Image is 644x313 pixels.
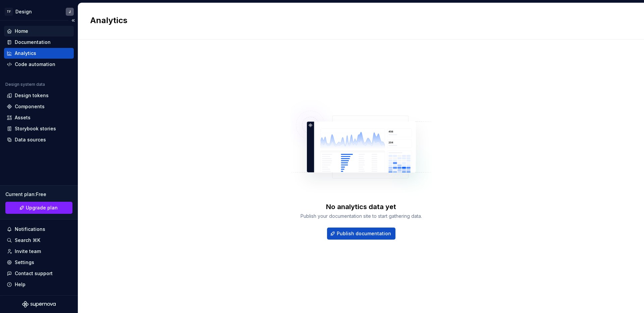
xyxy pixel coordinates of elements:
[15,28,28,35] div: Home
[4,134,74,145] a: Data sources
[4,90,74,101] a: Design tokens
[69,9,71,14] div: J
[301,213,422,220] div: Publish your documentation site to start gathering data.
[15,114,31,121] div: Assets
[5,202,72,214] button: Upgrade plan
[15,103,45,110] div: Components
[4,224,74,235] button: Notifications
[15,125,56,132] div: Storybook stories
[4,101,74,112] a: Components
[4,59,74,70] a: Code automation
[1,4,76,19] button: TFDesignJ
[15,39,51,46] div: Documentation
[327,228,395,240] button: Publish documentation
[90,15,624,26] h2: Analytics
[4,268,74,279] button: Contact support
[68,16,78,25] button: Collapse sidebar
[4,235,74,246] button: Search ⌘K
[5,82,45,87] div: Design system data
[337,230,391,237] span: Publish documentation
[15,281,25,288] div: Help
[15,259,34,266] div: Settings
[15,92,49,99] div: Design tokens
[5,191,72,198] div: Current plan : Free
[15,50,36,57] div: Analytics
[4,26,74,37] a: Home
[15,226,45,233] div: Notifications
[15,248,41,255] div: Invite team
[4,279,74,290] button: Help
[15,136,46,143] div: Data sources
[15,61,55,68] div: Code automation
[4,123,74,134] a: Storybook stories
[22,301,56,308] svg: Supernova Logo
[15,8,32,15] div: Design
[15,237,40,244] div: Search ⌘K
[5,8,13,16] div: TF
[4,246,74,257] a: Invite team
[326,202,396,211] div: No analytics data yet
[4,112,74,123] a: Assets
[4,257,74,268] a: Settings
[4,48,74,59] a: Analytics
[15,270,53,277] div: Contact support
[26,204,58,211] span: Upgrade plan
[4,37,74,48] a: Documentation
